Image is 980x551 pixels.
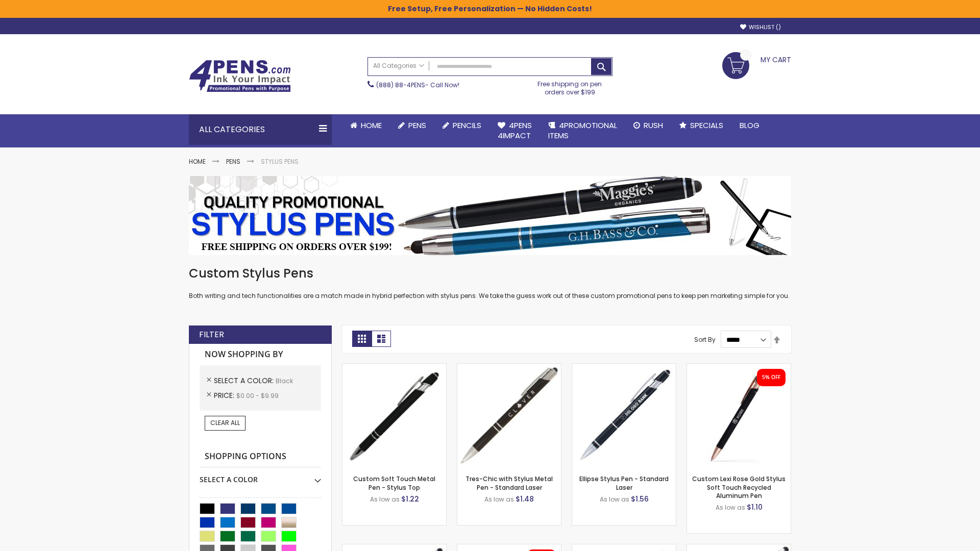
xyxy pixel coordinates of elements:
[214,375,276,386] span: Select A Color
[644,120,663,131] span: Rush
[261,157,299,166] strong: Stylus Pens
[600,495,629,504] span: As low as
[694,335,716,344] label: Sort By
[352,331,372,347] strong: Grid
[579,474,669,491] a: Ellipse Stylus Pen - Standard Laser
[687,363,791,372] a: Custom Lexi Rose Gold Stylus Soft Touch Recycled Aluminum Pen-Black
[189,60,291,92] img: 4Pens Custom Pens and Promotional Products
[687,364,791,467] img: Custom Lexi Rose Gold Stylus Soft Touch Recycled Aluminum Pen-Black
[671,114,731,137] a: Specials
[465,474,553,491] a: Tres-Chic with Stylus Metal Pen - Standard Laser
[457,364,561,467] img: Tres-Chic with Stylus Metal Pen - Standard Laser-Black
[434,114,489,137] a: Pencils
[226,157,240,166] a: Pens
[370,495,400,504] span: As low as
[236,391,279,400] span: $0.00 - $9.99
[690,120,723,131] span: Specials
[540,114,625,147] a: 4PROMOTIONALITEMS
[368,58,429,74] a: All Categories
[390,114,434,137] a: Pens
[747,502,763,512] span: $1.10
[200,467,321,485] div: Select A Color
[189,157,206,166] a: Home
[373,62,424,70] span: All Categories
[276,377,293,385] span: Black
[205,416,246,430] a: Clear All
[214,390,236,400] span: Price
[625,114,671,137] a: Rush
[692,474,786,499] a: Custom Lexi Rose Gold Stylus Soft Touch Recycled Aluminum Pen
[548,120,617,141] span: 4PROMOTIONAL ITEMS
[762,374,780,381] div: 5% OFF
[342,363,446,372] a: Custom Soft Touch Stylus Pen-Black
[489,114,540,147] a: 4Pens4impact
[631,494,649,504] span: $1.56
[353,474,435,491] a: Custom Soft Touch Metal Pen - Stylus Top
[731,114,768,137] a: Blog
[189,265,791,282] h1: Custom Stylus Pens
[572,364,676,467] img: Ellipse Stylus Pen - Standard Laser-Black
[401,494,419,504] span: $1.22
[342,114,390,137] a: Home
[200,344,321,365] strong: Now Shopping by
[572,363,676,372] a: Ellipse Stylus Pen - Standard Laser-Black
[200,446,321,468] strong: Shopping Options
[457,363,561,372] a: Tres-Chic with Stylus Metal Pen - Standard Laser-Black
[361,120,382,131] span: Home
[484,495,514,504] span: As low as
[342,364,446,467] img: Custom Soft Touch Stylus Pen-Black
[453,120,481,131] span: Pencils
[740,23,781,31] a: Wishlist
[189,176,791,255] img: Stylus Pens
[376,81,425,89] a: (888) 88-4PENS
[740,120,759,131] span: Blog
[199,329,224,340] strong: Filter
[376,81,459,89] span: - Call Now!
[516,494,534,504] span: $1.48
[527,76,613,96] div: Free shipping on pen orders over $199
[408,120,426,131] span: Pens
[189,265,791,300] div: Both writing and tech functionalities are a match made in hybrid perfection with stylus pens. We ...
[189,114,332,145] div: All Categories
[210,418,240,427] span: Clear All
[498,120,532,141] span: 4Pens 4impact
[716,503,745,512] span: As low as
